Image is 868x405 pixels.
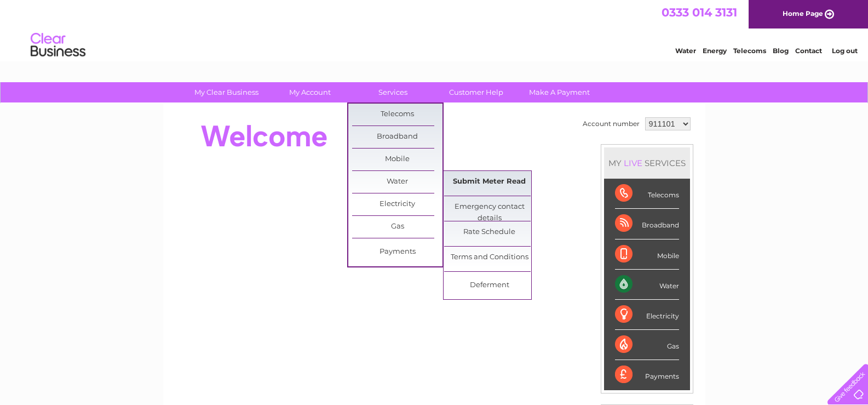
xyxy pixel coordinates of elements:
[352,193,442,215] a: Electricity
[352,126,442,148] a: Broadband
[615,270,679,300] div: Water
[431,82,521,102] a: Customer Help
[675,47,696,55] a: Water
[444,221,534,243] a: Rate Schedule
[580,115,642,133] td: Account number
[444,171,534,193] a: Submit Meter Read
[832,47,858,55] a: Log out
[352,149,442,170] a: Mobile
[795,47,822,55] a: Contact
[176,6,693,53] div: Clear Business is a trading name of Verastar Limited (registered in [GEOGRAPHIC_DATA] No. 3667643...
[733,47,766,55] a: Telecoms
[615,179,679,209] div: Telecoms
[348,82,438,102] a: Services
[444,196,534,218] a: Emergency contact details
[30,28,86,62] img: logo.png
[615,330,679,360] div: Gas
[615,239,679,270] div: Mobile
[514,82,605,102] a: Make A Payment
[352,216,442,238] a: Gas
[604,147,690,179] div: MY SERVICES
[615,360,679,390] div: Payments
[622,158,645,168] div: LIVE
[352,241,442,263] a: Payments
[352,104,442,126] a: Telecoms
[615,209,679,239] div: Broadband
[662,5,737,19] a: 0333 014 3131
[444,247,534,269] a: Terms and Conditions
[444,275,534,296] a: Deferment
[703,47,727,55] a: Energy
[265,82,355,102] a: My Account
[615,300,679,330] div: Electricity
[352,171,442,193] a: Water
[773,47,789,55] a: Blog
[181,82,272,102] a: My Clear Business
